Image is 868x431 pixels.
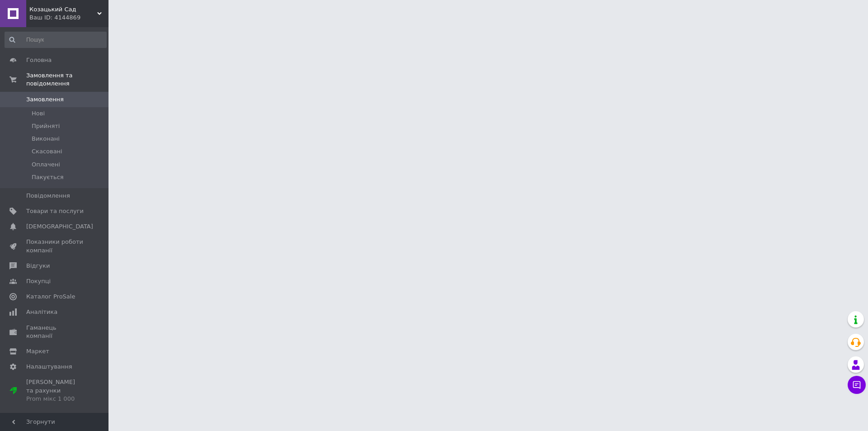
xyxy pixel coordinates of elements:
span: Каталог ProSale [26,293,75,301]
input: Пошук [5,32,107,48]
span: Виконані [32,135,60,143]
span: Гаманець компанії [26,324,84,340]
span: Пакується [32,173,64,181]
span: Нові [32,109,45,118]
span: Скасовані [32,147,62,156]
span: Прийняті [32,122,60,130]
span: Налаштування [26,363,72,371]
span: Покупці [26,277,51,285]
span: Козацький Сад [29,5,97,14]
span: Замовлення та повідомлення [26,71,108,88]
div: Prom мікс 1 000 [26,395,84,403]
span: Відгуки [26,262,50,270]
span: [DEMOGRAPHIC_DATA] [26,223,93,231]
span: Замовлення [26,95,64,104]
span: Маркет [26,347,49,355]
span: Товари та послуги [26,207,84,215]
button: Чат з покупцем [848,376,866,394]
span: Показники роботи компанії [26,238,84,254]
span: Аналітика [26,308,57,316]
span: Головна [26,56,52,64]
span: Оплачені [32,161,60,169]
div: Ваш ID: 4144869 [29,14,108,22]
span: [PERSON_NAME] та рахунки [26,378,84,403]
span: Повідомлення [26,192,70,200]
